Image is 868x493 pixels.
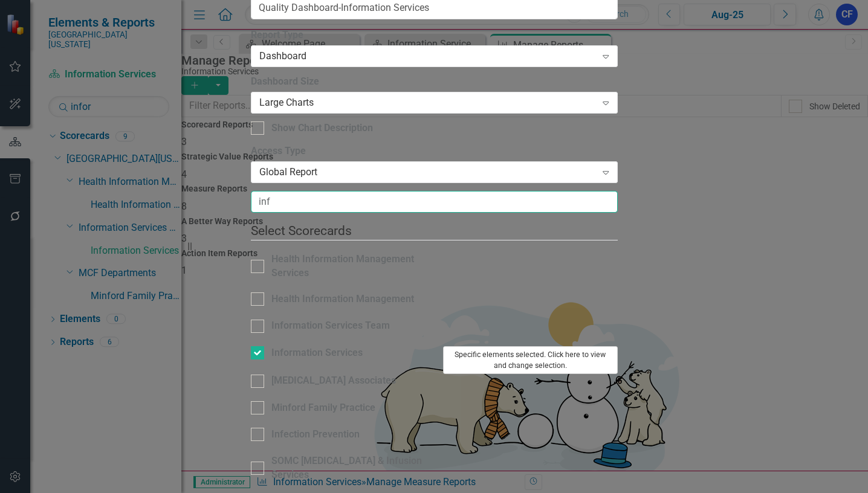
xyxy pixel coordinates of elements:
div: Global Report [259,165,597,179]
div: Health Information Management Services [271,253,426,280]
div: Information Services Team [271,319,390,333]
label: Report Type [251,28,618,42]
legend: Select Scorecards [251,222,618,240]
div: [MEDICAL_DATA] Associates [271,374,396,388]
div: SOMC [MEDICAL_DATA] & Infusion Services [271,454,426,482]
div: Health Information Management [271,292,414,306]
label: Dashboard Size [251,75,618,89]
div: Show Chart Description [271,121,373,135]
div: Minford Family Practice [271,401,375,415]
label: Access Type [251,144,618,158]
div: Information Services [271,346,363,360]
button: Specific elements selected. Click here to view and change selection. [443,346,618,375]
input: Filter Scorecards... [251,191,618,213]
div: Infection Prevention [271,428,360,442]
div: Large Charts [259,95,597,109]
div: Dashboard [259,50,597,63]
